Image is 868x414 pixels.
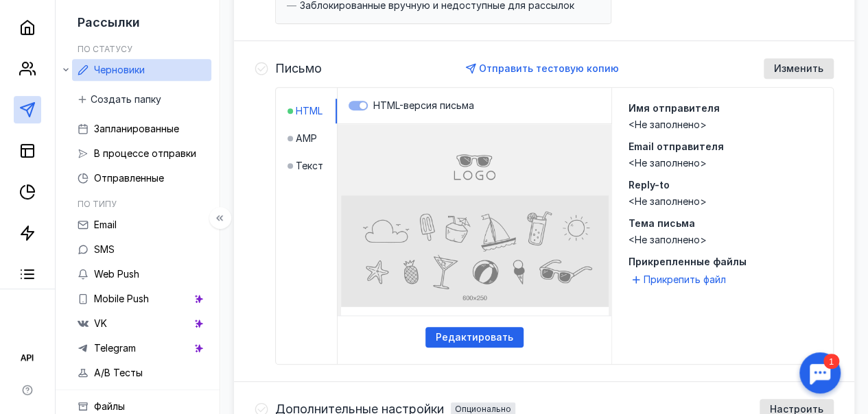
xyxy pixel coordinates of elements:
[72,59,211,81] a: Черновики
[72,167,211,189] a: Отправленные
[72,362,211,384] a: A/B Тесты
[94,268,139,280] span: Web Push
[629,141,724,152] span: Email отправителя
[31,8,47,23] div: 1
[94,147,196,159] span: В процессе отправки
[72,337,211,359] a: Telegram
[629,234,707,245] span: <Не заполнено>
[479,62,619,74] span: Отправить тестовую копию
[296,132,317,145] span: AMP
[373,99,474,111] span: HTML-версия письма
[629,119,707,130] span: <Не заполнено>
[94,293,149,304] span: Mobile Push
[629,102,720,114] span: Имя отправителя
[764,58,834,79] button: Изменить
[455,405,511,413] div: Опционально
[629,271,731,288] button: Прикрепить файл
[629,195,707,207] span: <Не заполнено>
[91,94,161,106] span: Создать папку
[94,219,117,230] span: Email
[94,172,164,184] span: Отправленные
[94,342,136,354] span: Telegram
[644,273,726,287] span: Прикрепить файл
[72,263,211,285] a: Web Push
[296,104,322,118] span: HTML
[72,239,211,260] a: SMS
[78,15,140,29] span: Рассылки
[774,63,823,75] span: Изменить
[72,89,168,110] button: Создать папку
[425,327,524,348] button: Редактировать
[629,179,670,191] span: Reply-to
[72,313,211,334] a: VK
[296,159,323,173] span: Текст
[94,123,179,134] span: Запланированные
[629,255,817,269] span: Прикрепленные файлы
[248,124,701,316] iframe: preview
[94,400,125,412] span: Файлы
[94,317,107,329] span: VK
[72,288,211,310] a: Mobile Push
[78,44,132,54] h5: По статусу
[72,214,211,236] a: Email
[94,64,145,75] span: Черновики
[460,58,626,79] button: Отправить тестовую копию
[629,217,695,229] span: Тема письма
[78,199,117,209] h5: По типу
[275,62,322,75] h4: Письмо
[94,243,115,255] span: SMS
[72,143,211,165] a: В процессе отправки
[94,367,143,378] span: A/B Тесты
[72,118,211,140] a: Запланированные
[436,332,513,343] span: Редактировать
[629,157,707,169] span: <Не заполнено>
